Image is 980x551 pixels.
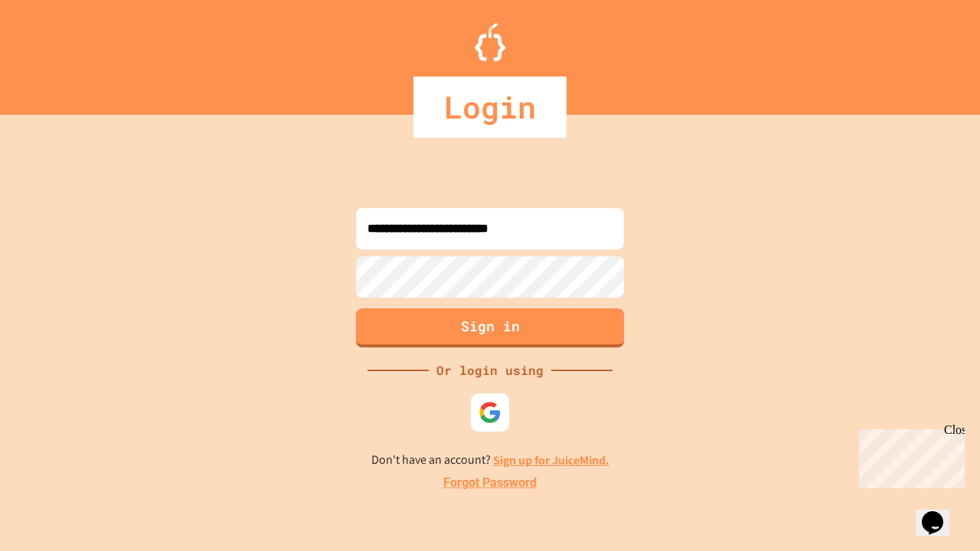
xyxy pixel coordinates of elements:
iframe: chat widget [853,423,965,488]
p: Don't have an account? [371,451,609,470]
img: Logo.svg [475,23,505,61]
a: Forgot Password [443,474,537,492]
img: google-icon.svg [479,401,501,424]
div: Chat with us now!Close [6,6,106,97]
div: Or login using [429,361,551,380]
a: Sign up for JuiceMind. [493,452,609,468]
button: Sign in [356,308,624,347]
iframe: chat widget [916,490,965,536]
div: Login [413,77,567,138]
